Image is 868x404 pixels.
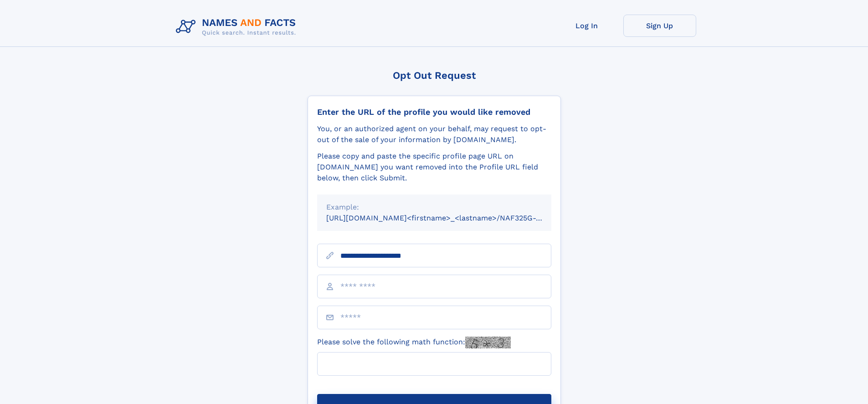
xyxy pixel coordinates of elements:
div: Example: [326,202,542,213]
a: Sign Up [623,15,696,37]
small: [URL][DOMAIN_NAME]<firstname>_<lastname>/NAF325G-xxxxxxxx [326,214,569,222]
div: Please copy and paste the specific profile page URL on [DOMAIN_NAME] you want removed into the Pr... [317,151,551,184]
label: Please solve the following math function: [317,337,511,348]
div: Opt Out Request [308,70,561,81]
a: Log In [550,15,623,37]
div: Enter the URL of the profile you would like removed [317,107,551,117]
img: Logo Names and Facts [172,15,303,39]
div: You, or an authorized agent on your behalf, may request to opt-out of the sale of your informatio... [317,123,551,145]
